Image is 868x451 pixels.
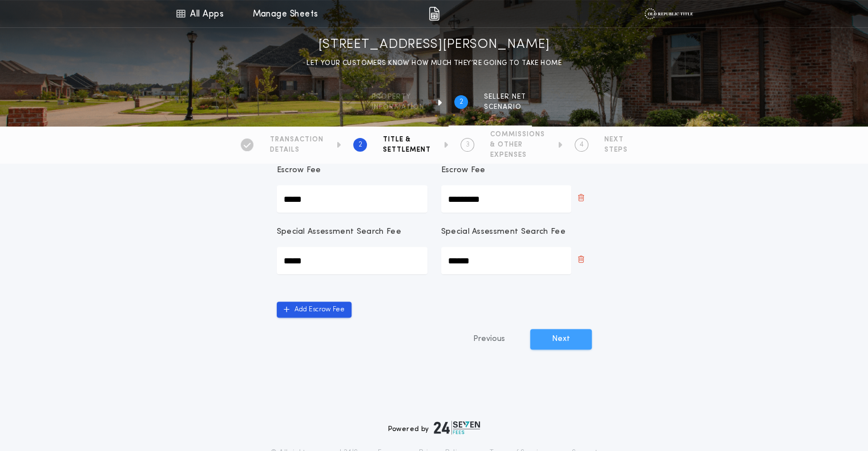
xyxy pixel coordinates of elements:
span: DETAILS [270,145,324,155]
img: vs-icon [644,8,693,19]
span: NEXT [604,135,628,144]
span: SCENARIO [484,103,526,112]
img: img [429,7,439,21]
p: Escrow Fee [277,165,321,176]
h2: 3 [466,140,470,149]
h1: [STREET_ADDRESS][PERSON_NAME] [318,36,550,54]
input: Escrow Fee [441,185,571,213]
button: Next [530,329,592,350]
h2: 4 [580,140,584,149]
input: Special Assessment Search Fee [277,247,427,274]
span: STEPS [604,145,628,155]
button: Previous [450,329,528,350]
img: logo [434,421,481,434]
span: TRANSACTION [270,135,324,144]
input: Special Assessment Search Fee [441,247,571,274]
span: Property [372,92,425,101]
span: & OTHER [490,140,545,149]
span: EXPENSES [490,151,545,160]
p: Escrow Fee [441,165,486,176]
button: Add Escrow Fee [277,302,352,318]
p: Special Assessment Search Fee [441,226,566,238]
span: TITLE & [383,135,431,144]
p: Special Assessment Search Fee [277,226,401,238]
h2: 2 [358,140,362,149]
span: information [372,103,425,112]
span: SELLER NET [484,92,526,101]
h2: 2 [459,97,463,107]
div: Powered by [388,421,481,434]
p: LET YOUR CUSTOMERS KNOW HOW MUCH THEY’RE GOING TO TAKE HOME [306,58,562,69]
span: SETTLEMENT [383,145,431,155]
span: COMMISSIONS [490,130,545,139]
input: Escrow Fee [277,185,427,213]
